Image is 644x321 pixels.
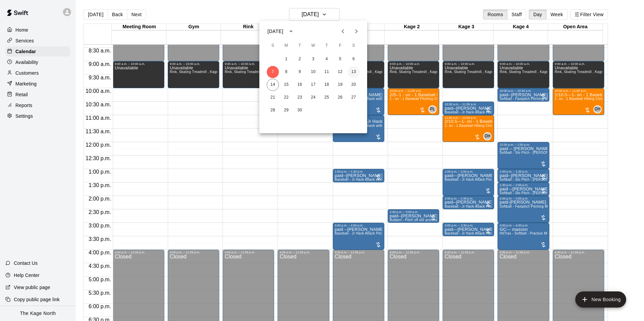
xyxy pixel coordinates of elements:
[280,53,292,65] button: 1
[307,79,319,91] button: 17
[267,92,279,104] button: 21
[321,66,333,78] button: 11
[334,53,346,65] button: 5
[280,39,292,52] span: Monday
[307,66,319,78] button: 10
[267,79,279,91] button: 14
[280,79,292,91] button: 15
[321,53,333,65] button: 4
[294,79,306,91] button: 16
[307,53,319,65] button: 3
[334,66,346,78] button: 12
[294,92,306,104] button: 23
[267,28,283,35] div: [DATE]
[321,79,333,91] button: 18
[267,66,279,78] button: 7
[294,53,306,65] button: 2
[336,25,350,38] button: Previous month
[285,26,297,37] button: calendar view is open, switch to year view
[334,39,346,52] span: Friday
[334,92,346,104] button: 26
[350,25,363,38] button: Next month
[307,39,319,52] span: Wednesday
[280,66,292,78] button: 8
[334,79,346,91] button: 19
[267,104,279,116] button: 28
[280,104,292,116] button: 29
[348,92,360,104] button: 27
[307,92,319,104] button: 24
[280,92,292,104] button: 22
[348,39,360,52] span: Saturday
[321,92,333,104] button: 25
[348,66,360,78] button: 13
[348,79,360,91] button: 20
[294,104,306,116] button: 30
[267,39,279,52] span: Sunday
[294,39,306,52] span: Tuesday
[321,39,333,52] span: Thursday
[294,66,306,78] button: 9
[348,53,360,65] button: 6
